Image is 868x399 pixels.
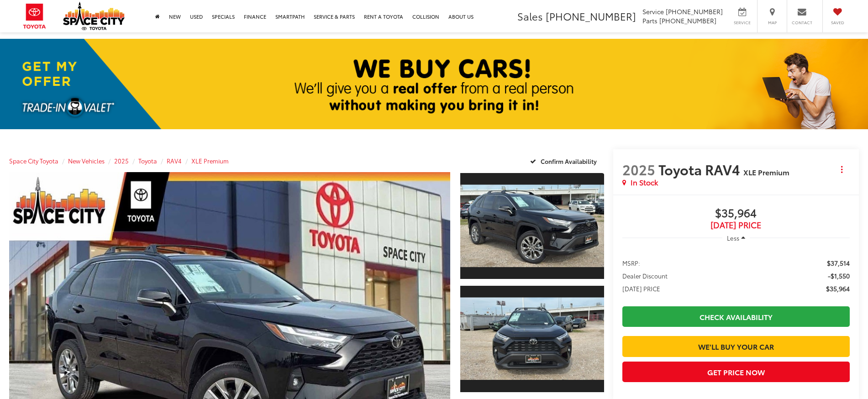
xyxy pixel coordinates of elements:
[622,336,850,357] a: We'll Buy Your Car
[631,177,658,188] span: In Stock
[63,2,125,30] img: Space City Toyota
[458,298,605,380] img: 2025 Toyota RAV4 XLE Premium
[826,284,850,293] span: $35,964
[658,159,743,179] span: Toyota RAV4
[642,7,664,16] span: Service
[622,362,850,382] button: Get Price Now
[622,207,850,220] span: $35,964
[666,7,723,16] span: [PHONE_NUMBER]
[191,157,229,165] a: XLE Premium
[9,157,58,165] a: Space City Toyota
[622,271,668,280] span: Dealer Discount
[828,271,850,280] span: -$1,550
[722,230,750,246] button: Less
[460,285,604,393] a: Expand Photo 2
[138,157,157,165] a: Toyota
[727,234,739,242] span: Less
[68,157,105,165] a: New Vehicles
[622,306,850,327] a: Check Availability
[622,159,655,179] span: 2025
[622,220,850,230] span: [DATE] Price
[458,185,605,268] img: 2025 Toyota RAV4 XLE Premium
[622,258,640,268] span: MSRP:
[792,20,812,26] span: Contact
[827,258,850,268] span: $37,514
[642,16,658,25] span: Parts
[659,16,716,25] span: [PHONE_NUMBER]
[517,9,543,23] span: Sales
[525,153,604,169] button: Confirm Availability
[460,172,604,280] a: Expand Photo 1
[762,20,782,26] span: Map
[546,9,636,23] span: [PHONE_NUMBER]
[834,161,850,177] button: Actions
[167,157,182,165] a: RAV4
[841,166,842,173] span: dropdown dots
[743,167,789,177] span: XLE Premium
[541,157,597,165] span: Confirm Availability
[827,20,847,26] span: Saved
[622,284,660,293] span: [DATE] PRICE
[114,157,129,165] a: 2025
[732,20,752,26] span: Service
